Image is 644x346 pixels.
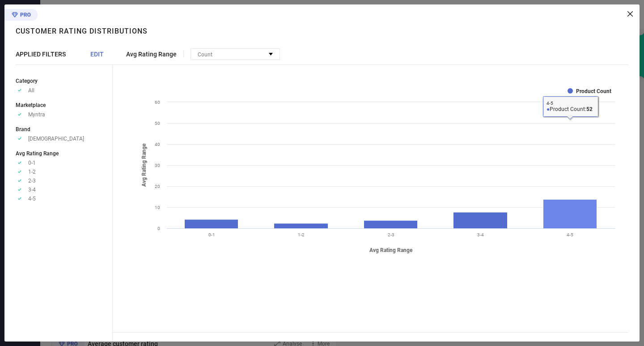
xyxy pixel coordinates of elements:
text: 50 [155,121,160,126]
span: 0-1 [28,160,36,166]
text: 20 [155,184,160,189]
text: 0 [157,226,160,231]
span: APPLIED FILTERS [16,51,66,58]
span: Avg Rating Range [16,150,59,157]
span: 3-4 [28,187,36,193]
span: Category [16,78,38,84]
span: Brand [16,126,30,132]
span: EDIT [90,51,104,58]
text: 60 [155,100,160,105]
span: Count [198,51,212,58]
text: 4-5 [567,232,573,237]
span: All [28,87,34,94]
tspan: Avg Rating Range [369,247,413,253]
span: Avg Rating Range [126,51,177,58]
text: 30 [155,163,160,168]
span: 2-3 [28,178,36,184]
h1: Customer rating distributions [16,27,148,35]
div: Premium [4,9,38,22]
span: Myntra [28,111,45,118]
span: Marketplace [16,102,46,108]
span: [DEMOGRAPHIC_DATA] [28,136,84,142]
text: 10 [155,205,160,210]
text: 0-1 [208,232,215,237]
tspan: Avg Rating Range [141,143,147,187]
text: Product Count [576,88,611,94]
text: 3-4 [477,232,484,237]
span: 4-5 [28,196,36,202]
text: 40 [155,142,160,147]
text: 2-3 [388,232,394,237]
span: 1-2 [28,169,36,175]
text: 1-2 [298,232,305,237]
